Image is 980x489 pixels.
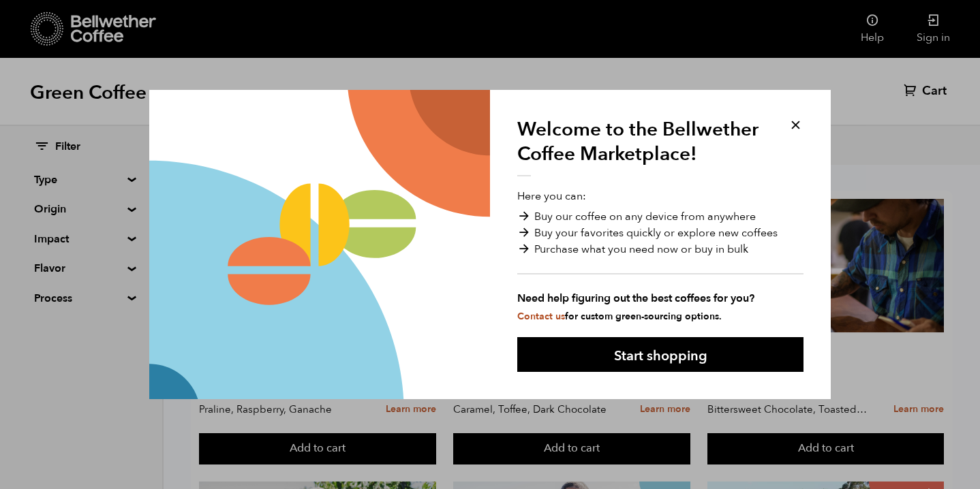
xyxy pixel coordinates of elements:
p: Here you can: [517,188,803,323]
li: Buy our coffee on any device from anywhere [517,208,803,225]
strong: Need help figuring out the best coffees for you? [517,290,803,306]
li: Purchase what you need now or buy in bulk [517,241,803,257]
small: for custom green-sourcing options. [517,310,722,323]
button: Start shopping [517,337,803,372]
li: Buy your favorites quickly or explore new coffees [517,225,803,241]
a: Contact us [517,310,565,323]
h1: Welcome to the Bellwether Coffee Marketplace! [517,117,769,177]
